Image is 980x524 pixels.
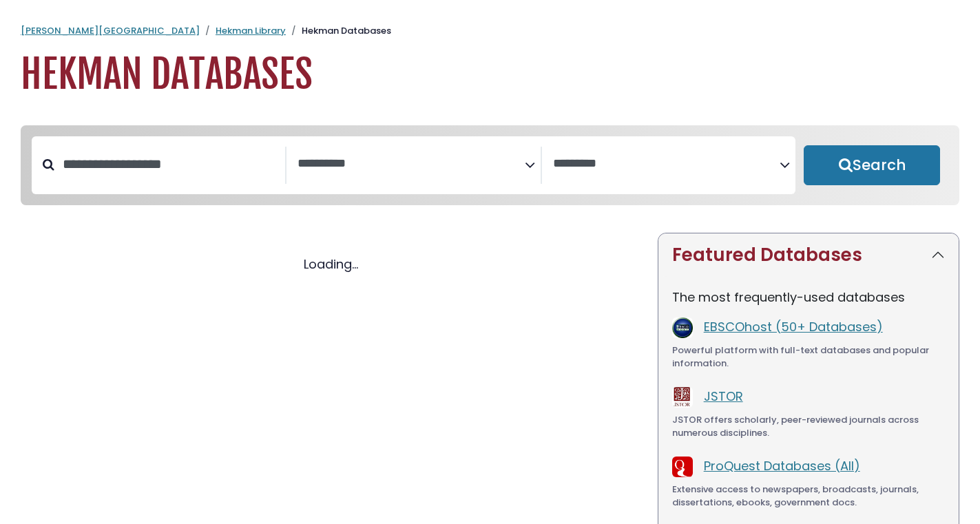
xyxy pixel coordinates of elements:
[553,157,780,171] textarea: Search
[216,24,286,37] a: Hekman Library
[704,457,860,474] a: ProQuest Databases (All)
[658,233,959,277] button: Featured Databases
[54,153,285,176] input: Search database by title or keyword
[286,24,391,38] li: Hekman Databases
[804,145,940,185] button: Submit for Search Results
[21,255,641,273] div: Loading...
[21,52,959,98] h1: Hekman Databases
[672,288,945,306] p: The most frequently-used databases
[21,125,959,205] nav: Search filters
[672,413,945,440] div: JSTOR offers scholarly, peer-reviewed journals across numerous disciplines.
[704,388,743,405] a: JSTOR
[298,157,524,171] textarea: Search
[704,318,883,335] a: EBSCOhost (50+ Databases)
[21,24,200,37] a: [PERSON_NAME][GEOGRAPHIC_DATA]
[21,24,959,38] nav: breadcrumb
[672,344,945,370] div: Powerful platform with full-text databases and popular information.
[672,483,945,510] div: Extensive access to newspapers, broadcasts, journals, dissertations, ebooks, government docs.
